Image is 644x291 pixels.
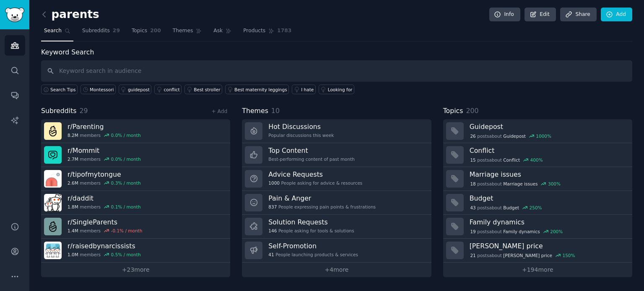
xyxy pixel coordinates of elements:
span: 1.4M [68,228,78,234]
a: Montessori [80,85,116,94]
input: Keyword search in audience [41,60,632,82]
div: members [68,156,141,162]
span: Family dynamics [503,229,540,234]
div: 0.0 % / month [111,132,141,138]
img: GummySearch logo [5,8,24,22]
div: 1000 % [536,133,551,139]
div: Best stroller [194,87,220,93]
a: r/raisedbynarcissists1.0Mmembers0.5% / month [41,239,230,263]
a: Products1783 [240,24,294,41]
span: 1.8M [68,204,78,210]
span: Products [243,27,265,35]
span: 1000 [268,180,280,186]
a: Conflict15postsaboutConflict400% [443,143,632,167]
a: Edit [525,8,556,22]
a: +23more [41,263,230,277]
a: Best maternity leggings [225,85,289,94]
h2: parents [41,8,99,21]
span: 29 [113,27,120,35]
span: 2.6M [68,180,78,186]
a: + Add [211,108,227,114]
span: 146 [268,228,277,234]
h3: [PERSON_NAME] price [470,242,626,250]
span: Themes [242,106,268,116]
span: Topics [132,27,147,35]
div: People expressing pain points & frustrations [268,204,376,210]
span: 200 [150,27,161,35]
h3: r/ tipofmytongue [68,170,141,179]
a: Ask [210,24,234,41]
h3: Self-Promotion [268,242,358,250]
div: I hate [301,87,314,93]
img: Parenting [44,122,62,140]
div: 0.5 % / month [111,252,141,258]
h3: Family dynamics [470,218,626,227]
div: People asking for advice & resources [268,180,362,186]
h3: r/ SingleParents [68,218,142,227]
div: 0.3 % / month [111,180,141,186]
div: 0.0 % / month [111,156,141,162]
span: Conflict [503,157,520,163]
div: People asking for tools & solutions [268,228,354,234]
div: 250 % [530,205,542,211]
h3: r/ Parenting [68,122,141,131]
div: members [68,132,141,138]
span: 18 [470,181,475,187]
a: Subreddits29 [79,24,123,41]
div: members [68,204,141,210]
span: 10 [271,107,280,115]
img: daddit [44,194,62,211]
div: post s about [470,180,561,188]
a: Top ContentBest-performing content of past month [242,143,431,167]
a: Guidepost26postsaboutGuidepost1000% [443,119,632,143]
div: post s about [470,228,563,235]
h3: r/ Mommit [68,146,141,155]
h3: Budget [470,194,626,203]
div: Popular discussions this week [268,132,334,138]
div: 0.1 % / month [111,204,141,210]
span: 41 [268,252,274,258]
a: +194more [443,263,632,277]
a: Hot DiscussionsPopular discussions this week [242,119,431,143]
h3: Advice Requests [268,170,362,179]
h3: Hot Discussions [268,122,334,131]
span: 1.0M [68,252,78,258]
span: Topics [443,106,463,116]
a: Add [601,8,632,22]
a: Pain & Anger837People expressing pain points & frustrations [242,191,431,215]
div: Best-performing content of past month [268,156,355,162]
div: post s about [470,204,543,211]
a: guidepost [119,85,152,94]
span: 26 [470,133,475,139]
h3: Conflict [470,146,626,155]
div: members [68,180,141,186]
div: People launching products & services [268,252,358,258]
a: Themes [170,24,205,41]
span: 15 [470,157,475,163]
a: Budget43postsaboutBudget250% [443,191,632,215]
a: Marriage issues18postsaboutMarriage issues300% [443,167,632,191]
div: post s about [470,156,544,164]
a: Solution Requests146People asking for tools & solutions [242,215,431,239]
a: r/Mommit2.7Mmembers0.0% / month [41,143,230,167]
span: Search Tips [50,87,76,93]
div: conflict [164,87,179,93]
a: Best stroller [184,85,222,94]
h3: Guidepost [470,122,626,131]
a: conflict [154,85,182,94]
span: Subreddits [82,27,110,35]
h3: Marriage issues [470,170,626,179]
a: +4more [242,263,431,277]
img: Mommit [44,146,62,164]
h3: Top Content [268,146,355,155]
a: Share [560,8,596,22]
a: r/Parenting8.2Mmembers0.0% / month [41,119,230,143]
a: Looking for [319,85,354,94]
button: Search Tips [41,85,78,94]
a: Topics200 [129,24,164,41]
span: 1783 [277,27,291,35]
span: Subreddits [41,106,77,116]
h3: Pain & Anger [268,194,376,203]
span: 43 [470,205,475,211]
div: 400 % [530,157,543,163]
